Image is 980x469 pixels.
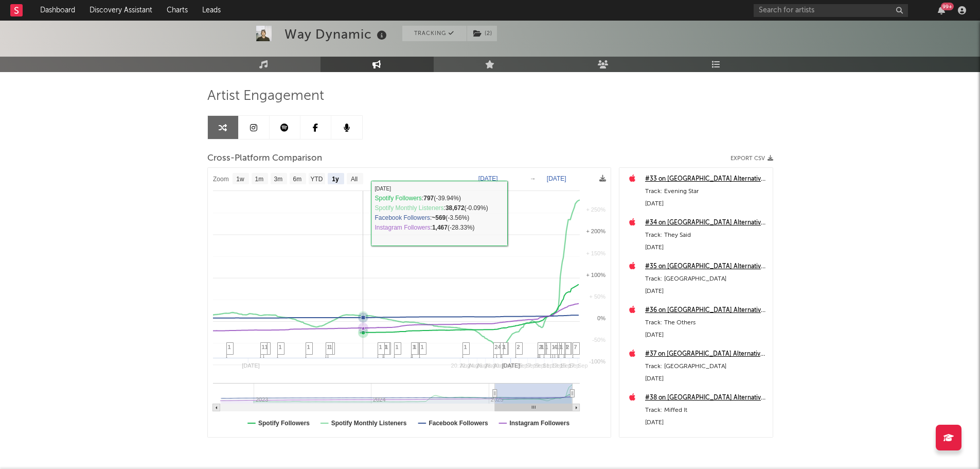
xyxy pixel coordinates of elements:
input: Search for artists [754,4,908,17]
a: #37 on [GEOGRAPHIC_DATA] Alternative Top 200 [645,348,768,360]
text: + 50% [589,293,605,300]
span: 1 [421,344,424,350]
text: [DATE] [546,175,566,182]
text: 11. Sep [543,362,562,369]
span: Cross-Platform Comparison [207,152,322,165]
text: 9. Sep [536,362,553,369]
span: Artist Engagement [207,90,324,102]
button: (2) [467,26,497,41]
text: 26. Aug [476,362,495,369]
a: #34 on [GEOGRAPHIC_DATA] Alternative Top 200 [645,217,768,229]
text: Facebook Followers [429,420,488,427]
a: #36 on [GEOGRAPHIC_DATA] Alternative Top 200 [645,304,768,317]
text: 30. Aug [493,362,512,369]
span: 1 [279,344,282,350]
span: 1 [552,344,555,350]
a: #35 on [GEOGRAPHIC_DATA] Alternative Top 200 [645,260,768,273]
span: 1 [413,344,416,350]
text: [DATE] [478,175,497,182]
div: Track: Miffed It [645,404,768,416]
span: 2 [539,344,542,350]
text: 7. Sep [528,362,544,369]
span: 1 [307,344,310,350]
span: 1 [262,344,265,350]
text: 1m [255,176,263,183]
div: [DATE] [645,198,768,210]
text: Spotify Followers [258,420,310,427]
div: [DATE] [645,285,768,298]
span: 4 [554,344,557,350]
span: 1 [327,344,330,350]
a: #39 on [GEOGRAPHIC_DATA] Alternative Top 200 [645,436,768,448]
span: 1 [384,344,387,350]
text: 17. Sep [568,362,587,369]
span: 1 [265,344,268,350]
span: 1 [396,344,399,350]
div: Track: [GEOGRAPHIC_DATA] [645,360,768,373]
text: -100% [589,358,605,364]
button: 99+ [938,6,945,14]
span: 4 [498,344,501,350]
text: Instagram Followers [509,420,569,427]
span: 2 [517,344,520,350]
text: Spotify Monthly Listeners [331,420,406,427]
span: 1 [228,344,231,350]
text: All [350,176,357,183]
text: 20. Aug [451,362,470,369]
text: 6m [293,176,301,183]
div: [DATE] [645,241,768,254]
button: Tracking [402,26,467,41]
span: 1 [556,344,559,350]
span: 1 [502,344,505,350]
a: #33 on [GEOGRAPHIC_DATA] Alternative Top 200 [645,173,768,185]
div: 99 + [941,3,954,10]
text: 3m [274,176,282,183]
text: [DATE] [242,362,260,369]
text: 5. Sep [519,362,536,369]
text: 24. Aug [468,362,487,369]
text: -50% [592,337,605,343]
text: → [529,175,536,182]
div: [DATE] [645,329,768,341]
text: Zoom [213,176,229,183]
text: 13. Sep [551,362,571,369]
div: Track: Evening Star [645,185,768,198]
button: Export CSV [730,155,773,162]
text: + 200% [586,228,605,234]
text: 22. Aug [459,362,478,369]
span: 7 [574,344,577,350]
span: 1 [379,344,382,350]
span: 1 [545,344,548,350]
span: 1 [329,344,332,350]
div: [DATE] [645,416,768,429]
div: [DATE] [645,373,768,385]
text: + 250% [586,206,605,213]
div: Way Dynamic [284,26,389,43]
text: 3. Sep [511,362,527,369]
text: + 100% [586,272,605,278]
span: 1 [559,344,562,350]
span: 1 [464,344,467,350]
text: 1w [236,176,244,183]
span: 2 [495,344,498,350]
div: Track: [GEOGRAPHIC_DATA] [645,273,768,285]
text: 1y [332,176,339,183]
div: Track: They Said [645,229,768,241]
text: YTD [310,176,323,183]
a: #38 on [GEOGRAPHIC_DATA] Alternative Top 200 [645,392,768,404]
span: ( 2 ) [467,26,497,41]
text: 28. Aug [484,362,503,369]
text: + 150% [586,250,605,256]
div: Track: The Others [645,317,768,329]
text: 0% [597,315,605,321]
text: 15. Sep [560,362,579,369]
span: 1 [565,344,568,350]
text: [DATE] [502,362,520,369]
